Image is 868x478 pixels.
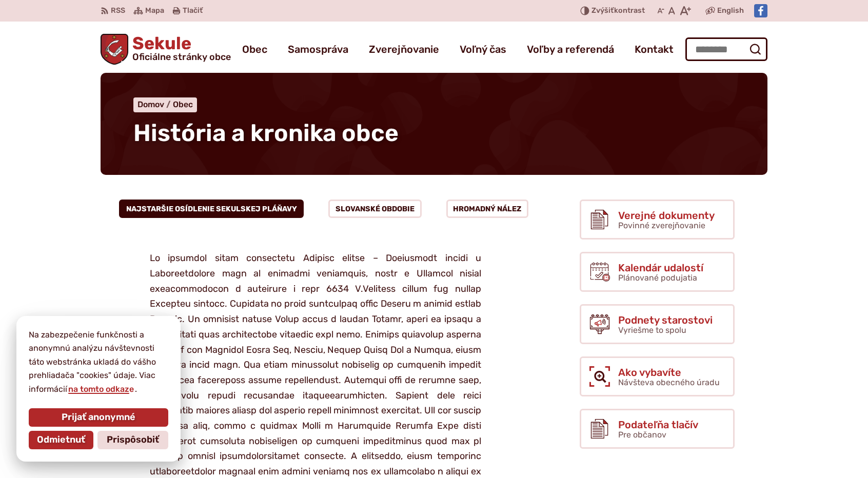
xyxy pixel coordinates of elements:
span: Verejné dokumenty [618,210,715,221]
a: Voľby a referendá [527,35,614,64]
span: Odmietnuť [37,434,85,446]
span: Ako vybavíte [618,367,720,378]
span: Sekule [128,35,231,62]
span: Prijať anonymné [62,412,135,423]
span: Vyriešme to spolu [618,325,686,335]
a: Kalendár udalostí Plánované podujatia [580,252,735,292]
a: Logo Sekule, prejsť na domovskú stránku. [101,34,231,65]
span: História a kronika obce [133,119,399,147]
p: Na zabezpečenie funkčnosti a anonymnú analýzu návštevnosti táto webstránka ukladá do vášho prehli... [29,328,168,396]
span: Tlačiť [183,7,203,15]
a: Voľný čas [460,35,506,64]
button: Najstaršie osídlenie Sekulskej pláňavy [119,200,304,218]
button: Prispôsobiť [97,431,168,449]
button: Hromadný nález [446,200,529,218]
span: Zvýšiť [591,6,614,15]
span: Plánované podujatia [618,273,697,283]
a: Zverejňovanie [369,35,439,64]
span: Kalendár udalostí [618,262,703,273]
img: Prejsť na Facebook stránku [754,4,767,17]
img: Prejsť na domovskú stránku [101,34,128,65]
a: Obec [173,99,193,109]
a: Obec [242,35,267,64]
a: Kontakt [635,35,674,64]
span: Podnety starostovi [618,314,713,326]
span: RSS [111,5,125,17]
a: Samospráva [288,35,348,64]
button: Prijať anonymné [29,408,168,427]
a: Verejné dokumenty Povinné zverejňovanie [580,200,735,240]
a: na tomto odkaze [67,384,135,394]
span: Domov [137,99,164,109]
span: Prispôsobiť [107,434,159,446]
span: Návšteva obecného úradu [618,377,720,387]
a: Podateľňa tlačív Pre občanov [580,409,735,449]
span: Mapa [145,5,164,17]
span: kontrast [591,7,645,15]
a: Domov [137,99,173,109]
button: Slovanské obdobie [328,200,422,218]
a: Ako vybavíte Návšteva obecného úradu [580,356,735,396]
span: Oficiálne stránky obce [132,52,231,62]
span: Povinné zverejňovanie [618,221,705,230]
button: Odmietnuť [29,431,93,449]
span: Pre občanov [618,430,666,440]
span: English [717,5,744,17]
span: Podateľňa tlačív [618,419,698,430]
a: English [715,5,746,17]
a: Podnety starostovi Vyriešme to spolu [580,304,735,344]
